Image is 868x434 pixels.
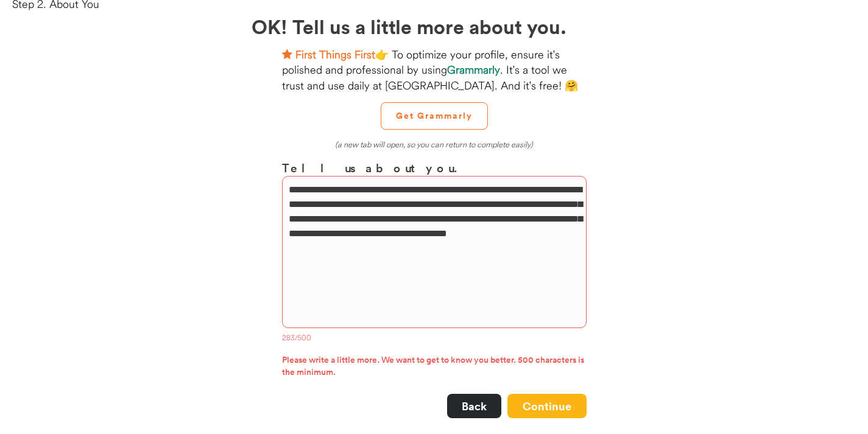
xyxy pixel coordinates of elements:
[381,102,488,130] button: Get Grammarly
[447,394,501,418] button: Back
[282,333,587,345] div: 283/500
[282,354,587,382] div: Please write a little more. We want to get to know you better. 500 characters is the minimum.
[252,12,617,41] h2: OK! Tell us a little more about you.
[282,159,587,177] h3: Tell us about you.
[295,47,375,61] strong: First Things First
[507,394,587,418] button: Continue
[282,47,587,93] div: 👉 To optimize your profile, ensure it's polished and professional by using . It's a tool we trust...
[335,139,533,149] em: (a new tab will open, so you can return to complete easily)
[447,63,500,77] strong: Grammarly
